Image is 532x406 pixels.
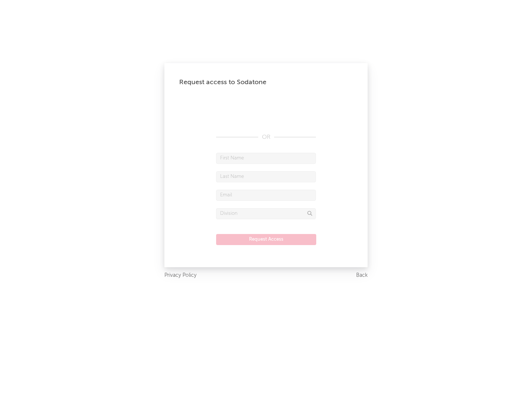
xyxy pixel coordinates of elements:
a: Privacy Policy [164,271,197,280]
a: Back [356,271,368,280]
input: First Name [216,153,316,164]
div: Request access to Sodatone [179,78,353,87]
button: Request Access [216,234,316,245]
div: OR [216,133,316,142]
input: Email [216,190,316,201]
input: Last Name [216,171,316,182]
input: Division [216,208,316,219]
